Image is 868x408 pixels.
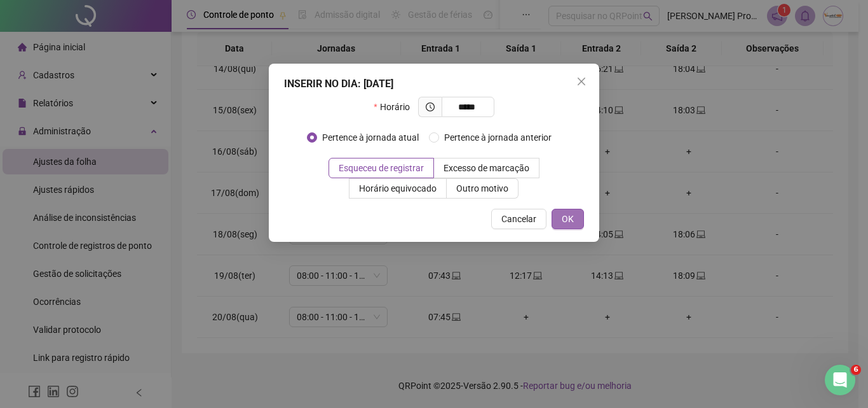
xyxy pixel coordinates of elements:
[284,76,584,92] div: INSERIR NO DIA : [DATE]
[552,209,584,229] button: OK
[562,212,574,226] span: OK
[339,163,424,173] span: Esqueceu de registrar
[825,365,855,395] iframe: Intercom live chat
[456,183,508,193] span: Outro motivo
[576,76,587,87] span: close
[426,102,435,111] span: clock-circle
[359,183,437,193] span: Horário equivocado
[851,365,861,375] span: 6
[374,97,417,117] label: Horário
[501,212,536,226] span: Cancelar
[491,209,546,229] button: Cancelar
[317,130,424,144] span: Pertence à jornada atual
[444,163,529,173] span: Excesso de marcação
[571,71,592,92] button: Close
[439,130,557,144] span: Pertence à jornada anterior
